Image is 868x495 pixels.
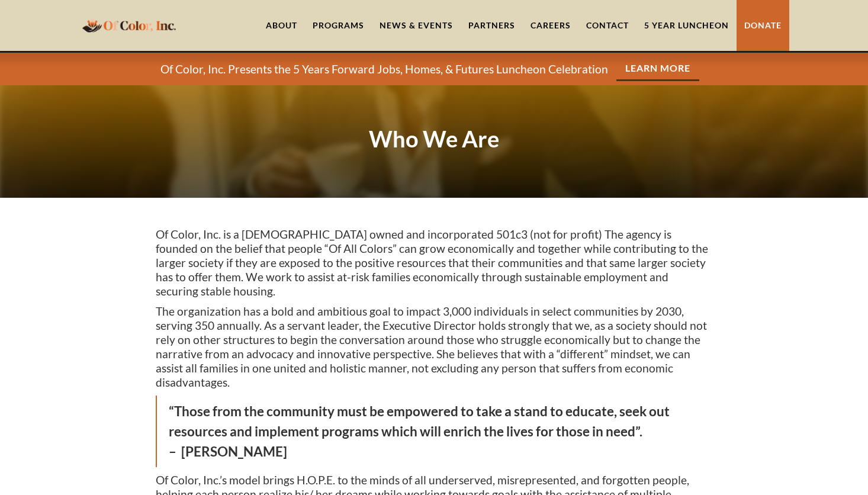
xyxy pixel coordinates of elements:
[369,125,499,152] strong: Who We Are
[160,62,608,76] p: Of Color, Inc. Presents the 5 Years Forward Jobs, Homes, & Futures Luncheon Celebration
[313,20,364,31] div: Programs
[156,396,712,467] blockquote: “Those from the community must be empowered to take a stand to educate, seek out resources and im...
[156,227,712,298] p: Of Color, Inc. is a [DEMOGRAPHIC_DATA] owned and incorporated 501c3 (not for profit) The agency i...
[156,304,712,390] p: The organization has a bold and ambitious goal to impact 3,000 individuals in select communities ...
[616,57,699,81] a: Learn More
